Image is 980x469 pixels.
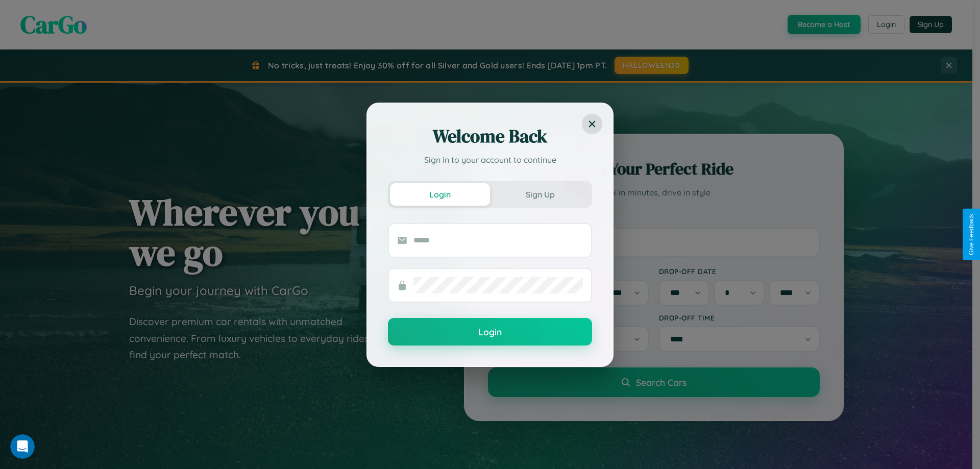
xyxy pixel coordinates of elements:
[388,154,592,166] p: Sign in to your account to continue
[968,214,975,255] div: Give Feedback
[390,183,490,206] button: Login
[388,124,592,149] h2: Welcome Back
[388,318,592,345] button: Login
[10,434,35,459] iframe: Intercom live chat
[490,183,590,206] button: Sign Up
